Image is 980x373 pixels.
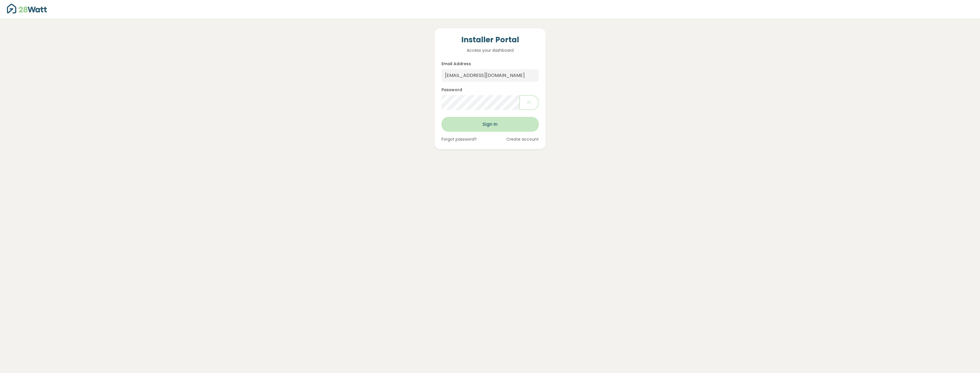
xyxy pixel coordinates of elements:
[442,35,539,45] h4: Installer Portal
[506,136,539,142] a: Create account
[519,95,539,110] button: Show password
[442,87,462,93] label: Password
[442,117,539,132] button: Sign In
[442,61,471,67] label: Email Address
[442,69,539,82] input: Enter your email
[7,4,47,13] img: 28Watt
[442,47,539,53] p: Access your dashboard
[442,136,477,142] a: Forgot password?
